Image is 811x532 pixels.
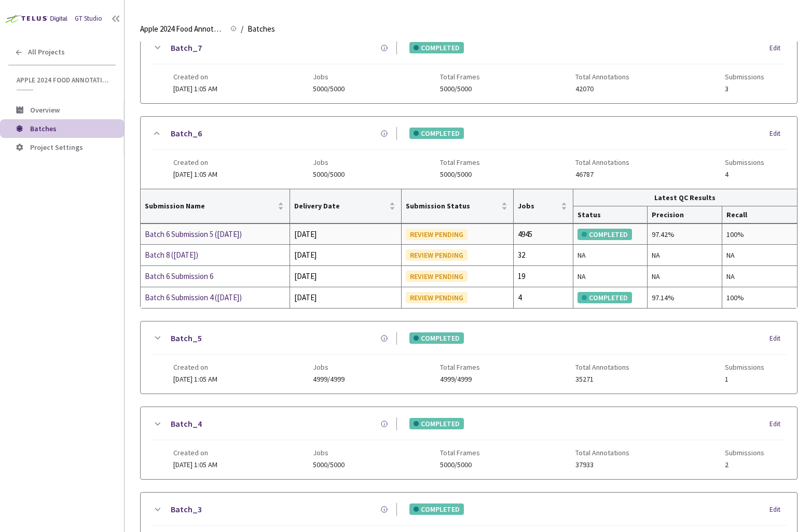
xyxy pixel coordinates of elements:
span: 5000/5000 [440,85,480,93]
div: COMPLETED [409,503,464,515]
span: 4999/4999 [440,375,480,383]
div: Batch_5COMPLETEDEditCreated on[DATE] 1:05 AMJobs4999/4999Total Frames4999/4999Total Annotations35... [141,321,797,394]
span: 5000/5000 [440,461,480,469]
div: Edit [769,129,787,139]
span: Apple 2024 Food Annotation Correction [17,76,109,85]
a: Batch 6 Submission 6 [145,270,255,283]
span: 37933 [575,461,629,469]
span: [DATE] 1:05 AM [173,374,217,384]
div: NA [652,271,718,282]
div: [DATE] [294,291,397,304]
span: Jobs [313,73,345,81]
a: Batch_4 [171,417,202,430]
div: Edit [769,505,787,515]
div: Edit [769,333,787,344]
th: Status [573,206,648,223]
div: Batch 8 ([DATE]) [145,249,255,261]
span: 5000/5000 [313,171,345,178]
span: 4 [725,171,764,178]
span: Total Frames [440,73,480,81]
div: COMPLETED [409,332,464,344]
div: REVIEW PENDING [406,229,468,240]
div: 100% [726,292,793,303]
th: Latest QC Results [573,189,797,206]
a: Batch 6 Submission 4 ([DATE]) [145,291,255,304]
span: Created on [173,73,217,81]
span: Total Frames [440,158,480,166]
span: Submissions [725,158,764,166]
span: Total Annotations [575,73,629,81]
span: Overview [30,105,60,115]
div: NA [652,249,718,261]
span: All Projects [28,48,65,57]
div: COMPLETED [409,42,464,53]
th: Delivery Date [290,189,402,223]
div: REVIEW PENDING [406,249,468,261]
span: Submissions [725,449,764,457]
span: Apple 2024 Food Annotation Correction [140,23,224,35]
a: Batch_6 [171,127,202,140]
span: Jobs [518,202,559,210]
span: Created on [173,158,217,166]
span: Submission Status [406,202,499,210]
div: 4945 [518,228,569,241]
div: REVIEW PENDING [406,292,468,303]
span: Jobs [313,158,345,166]
span: 3 [725,85,764,93]
div: Batch_4COMPLETEDEditCreated on[DATE] 1:05 AMJobs5000/5000Total Frames5000/5000Total Annotations37... [141,407,797,479]
div: [DATE] [294,228,397,241]
div: COMPLETED [578,292,632,303]
span: 42070 [575,85,629,93]
div: Edit [769,43,787,53]
span: 1 [725,375,764,383]
span: Batches [248,23,275,35]
span: 35271 [575,375,629,383]
div: Edit [769,419,787,429]
span: 5000/5000 [313,461,345,469]
div: 4 [518,291,569,304]
a: Batch_3 [171,503,202,516]
span: 5000/5000 [313,85,345,93]
a: Batch 6 Submission 5 ([DATE]) [145,228,255,241]
span: Submission Name [145,202,276,210]
span: Created on [173,363,217,371]
span: Total Annotations [575,363,629,371]
div: 97.42% [652,229,718,240]
span: 4999/4999 [313,375,345,383]
span: 2 [725,461,764,469]
div: COMPLETED [578,229,632,240]
div: COMPLETED [409,418,464,429]
li: / [241,23,243,35]
div: NA [578,271,643,282]
div: GT Studio [75,13,102,24]
span: 5000/5000 [440,171,480,178]
a: Batch_5 [171,332,202,345]
span: [DATE] 1:05 AM [173,84,217,93]
div: COMPLETED [409,128,464,139]
span: Jobs [313,363,345,371]
span: [DATE] 1:05 AM [173,170,217,179]
th: Recall [722,206,797,223]
th: Submission Name [141,189,290,223]
span: [DATE] 1:05 AM [173,460,217,469]
div: 97.14% [652,292,718,303]
span: Total Annotations [575,158,629,166]
div: [DATE] [294,249,397,261]
div: Batch_7COMPLETEDEditCreated on[DATE] 1:05 AMJobs5000/5000Total Frames5000/5000Total Annotations42... [141,31,797,103]
span: Delivery Date [294,202,388,210]
div: NA [726,249,793,261]
span: Total Frames [440,363,480,371]
div: REVIEW PENDING [406,271,468,282]
span: Submissions [725,73,764,81]
span: Total Annotations [575,449,629,457]
span: Batches [30,124,57,133]
div: NA [726,271,793,282]
div: [DATE] [294,270,397,283]
span: Jobs [313,449,345,457]
div: Batch_6COMPLETEDEditCreated on[DATE] 1:05 AMJobs5000/5000Total Frames5000/5000Total Annotations46... [141,117,797,189]
span: Submissions [725,363,764,371]
div: NA [578,249,643,261]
